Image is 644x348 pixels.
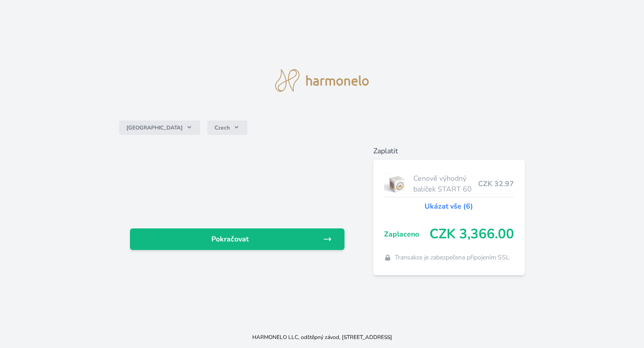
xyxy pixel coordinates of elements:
button: Czech [207,120,247,135]
span: Zaplaceno [384,229,429,240]
button: [GEOGRAPHIC_DATA] [119,120,200,135]
span: Transakce je zabezpečena připojením SSL [395,253,510,262]
span: Pokračovat [137,234,323,245]
span: CZK 32.97 [478,178,514,189]
a: Pokračovat [130,228,344,250]
span: [GEOGRAPHIC_DATA] [126,124,183,131]
span: Cenově výhodný balíček START 60 [413,173,478,195]
span: CZK 3,366.00 [429,226,514,242]
img: start.jpg [384,173,410,195]
a: Ukázat vše (6) [425,201,473,212]
h6: Zaplatit [373,146,525,156]
img: logo.svg [275,69,369,92]
span: Czech [215,124,230,131]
